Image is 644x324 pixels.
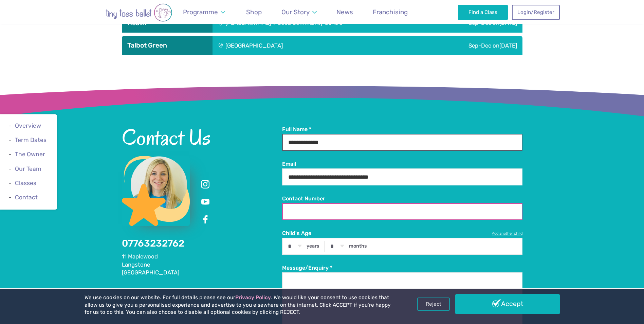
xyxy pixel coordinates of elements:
a: Shop [243,4,265,20]
label: Child's Age [282,230,522,237]
div: Sep-Dec on [386,36,522,55]
a: Franchising [370,4,411,20]
a: Contact [15,194,38,201]
p: We use cookies on our website. For full details please see our . We would like your consent to us... [85,294,393,316]
a: Add another child [492,231,522,236]
span: Programme [183,8,218,16]
a: Instagram [199,178,211,191]
label: Message/Enquiry * [282,264,522,272]
a: News [333,4,356,20]
a: Privacy Policy [235,294,271,301]
label: months [349,243,367,249]
a: Our Team [15,165,41,172]
h2: Contact Us [122,126,282,149]
a: Overview [15,122,41,129]
a: Term Dates [15,137,47,143]
img: tiny toes ballet [85,3,193,22]
a: Reject [417,298,450,310]
a: Facebook [199,214,211,226]
h3: Talbot Green [127,41,207,50]
label: Full Name * [282,126,522,133]
span: Our Story [281,8,310,16]
span: News [336,8,353,16]
a: Login/Register [512,5,559,20]
a: Programme [180,4,228,20]
label: Email [282,160,522,168]
address: 11 Maplewood Langstone [GEOGRAPHIC_DATA] [122,253,282,277]
span: Franchising [373,8,408,16]
div: [GEOGRAPHIC_DATA] [213,36,386,55]
a: Accept [455,294,560,314]
a: Find a Class [458,5,508,20]
a: Youtube [199,196,211,208]
a: Our Story [278,4,320,20]
a: Classes [15,180,36,186]
span: Shop [246,8,262,16]
label: Contact Number [282,195,522,202]
a: 07763232762 [122,238,184,249]
a: The Owner [15,151,45,158]
label: years [307,243,319,249]
span: [DATE] [499,42,517,49]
